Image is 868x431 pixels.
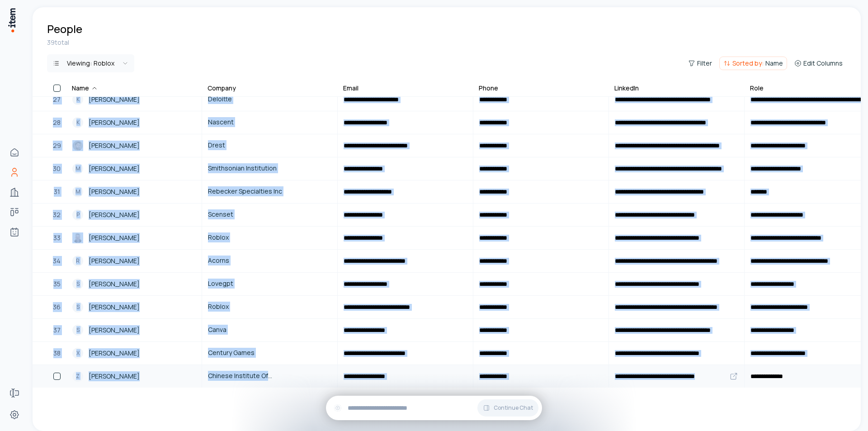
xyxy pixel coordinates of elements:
[67,227,201,249] a: Remy Malan[PERSON_NAME]
[203,273,337,295] a: Lovegpt
[67,250,201,272] a: R[PERSON_NAME]
[203,89,337,110] a: Deloitte
[72,84,98,93] div: Name
[67,135,201,156] a: Martin Robaszewski[PERSON_NAME]
[7,7,16,33] img: Item Brain Logo
[208,371,331,381] span: Chinese Institute Of Engineers/[GEOGRAPHIC_DATA] [GEOGRAPHIC_DATA] Area Chapter
[750,84,764,93] div: Role
[67,59,114,68] div: Viewing:
[203,112,337,133] a: Nascent
[208,94,331,104] span: Deloitte
[343,84,359,93] div: Email
[89,371,140,381] span: [PERSON_NAME]
[67,296,201,318] a: S[PERSON_NAME]
[72,163,83,174] div: M
[208,325,331,335] span: Canva
[203,365,337,387] a: Chinese Institute Of Engineers/[GEOGRAPHIC_DATA] [GEOGRAPHIC_DATA] Area Chapter
[72,209,83,220] div: P
[72,232,83,243] img: Remy Malan
[89,325,140,335] span: [PERSON_NAME]
[203,296,337,318] a: Roblox
[89,348,140,358] span: [PERSON_NAME]
[53,325,61,335] span: 37
[208,256,331,265] span: Acorns
[208,232,331,242] span: Roblox
[89,164,140,174] span: [PERSON_NAME]
[614,84,639,93] div: LinkedIn
[697,59,712,68] span: Filter
[67,181,201,203] a: M[PERSON_NAME]
[72,325,83,336] div: S
[72,279,83,289] div: S
[208,348,331,358] span: Century Games
[89,118,140,128] span: [PERSON_NAME]
[53,233,61,243] span: 33
[72,302,83,313] div: S
[89,141,140,151] span: [PERSON_NAME]
[5,183,24,201] a: Companies
[53,164,61,174] span: 30
[203,227,337,249] a: Roblox
[5,406,24,424] a: Settings
[53,210,61,220] span: 32
[72,140,83,151] img: Martin Robaszewski
[203,135,337,156] a: Drest
[53,302,61,312] span: 36
[67,319,201,341] a: S[PERSON_NAME]
[208,279,331,289] span: Lovegpt
[89,210,140,220] span: [PERSON_NAME]
[72,348,83,359] div: X
[208,186,331,196] span: Rebecker Specialties Inc
[89,279,140,289] span: [PERSON_NAME]
[53,256,61,266] span: 34
[719,57,787,70] button: Sorted by:Name
[208,302,331,312] span: Roblox
[208,84,236,93] div: Company
[53,141,61,151] span: 29
[5,223,24,241] a: Agents
[494,404,533,412] span: Continue Chat
[732,59,764,68] span: Sorted by:
[67,365,201,387] a: Z[PERSON_NAME]
[53,118,61,128] span: 28
[72,117,83,128] div: K
[479,84,498,93] div: Phone
[47,22,82,36] h1: People
[477,399,538,417] button: Continue Chat
[72,256,83,266] div: R
[53,279,61,289] span: 35
[684,57,716,70] button: Filter
[203,250,337,272] a: Acorns
[203,204,337,226] a: Scenset
[89,187,140,197] span: [PERSON_NAME]
[208,163,331,173] span: Smithsonian Institution
[67,89,201,110] a: K[PERSON_NAME]
[67,204,201,226] a: P[PERSON_NAME]
[72,371,83,382] div: Z
[326,396,542,420] div: Continue Chat
[53,348,61,358] span: 38
[208,117,331,127] span: Nascent
[203,342,337,364] a: Century Games
[89,95,140,104] span: [PERSON_NAME]
[47,38,846,47] div: 39 total
[203,158,337,180] a: Smithsonian Institution
[72,186,83,197] div: M
[54,187,60,197] span: 31
[72,94,83,105] div: K
[53,95,61,104] span: 27
[208,209,331,219] span: Scenset
[5,163,24,181] a: People
[89,233,140,243] span: [PERSON_NAME]
[89,302,140,312] span: [PERSON_NAME]
[5,203,24,221] a: Deals
[5,384,24,402] a: Forms
[803,59,843,68] span: Edit Columns
[765,59,783,68] span: Name
[89,256,140,266] span: [PERSON_NAME]
[203,319,337,341] a: Canva
[67,158,201,180] a: M[PERSON_NAME]
[5,143,24,161] a: Home
[208,140,331,150] span: Drest
[791,57,846,70] button: Edit Columns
